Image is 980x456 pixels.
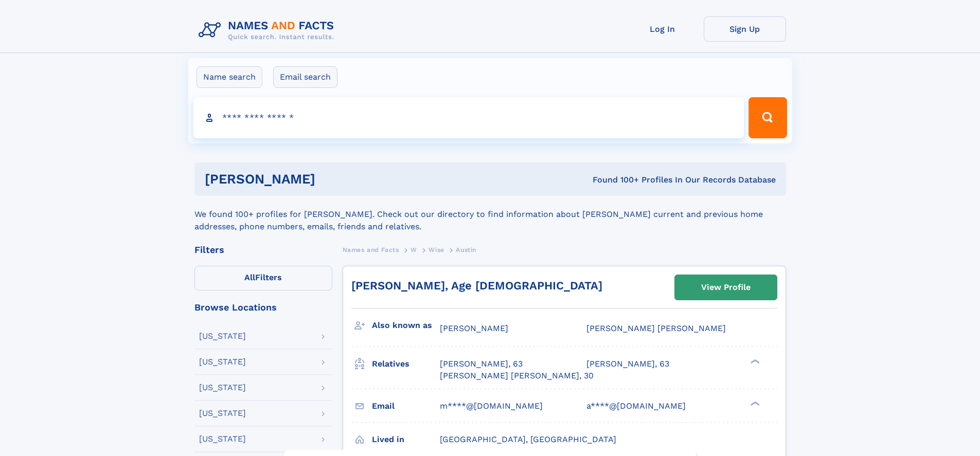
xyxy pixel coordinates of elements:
h1: [PERSON_NAME] [205,173,454,186]
div: Filters [194,245,332,254]
label: Filters [194,266,332,290]
div: ❯ [748,358,760,365]
button: Search Button [749,97,787,138]
h3: Also known as [372,317,440,334]
a: Sign Up [704,16,786,42]
div: [US_STATE] [199,358,246,366]
img: Logo Names and Facts [194,16,343,44]
div: Found 100+ Profiles In Our Records Database [454,174,776,186]
a: Log In [621,16,704,42]
a: [PERSON_NAME], 63 [440,358,523,370]
span: Wise [429,246,444,253]
a: [PERSON_NAME], 63 [586,358,669,370]
input: search input [193,97,744,138]
span: [PERSON_NAME] [PERSON_NAME] [586,323,726,333]
span: All [244,272,255,282]
div: [US_STATE] [199,332,246,340]
span: [GEOGRAPHIC_DATA], [GEOGRAPHIC_DATA] [440,434,616,444]
h3: Lived in [372,431,440,448]
a: View Profile [675,275,777,300]
label: Name search [197,66,262,88]
a: [PERSON_NAME] [PERSON_NAME], 30 [440,370,594,381]
a: W [411,243,417,256]
a: [PERSON_NAME], Age [DEMOGRAPHIC_DATA] [351,279,602,292]
div: [US_STATE] [199,435,246,443]
div: [US_STATE] [199,409,246,417]
h3: Relatives [372,355,440,373]
div: We found 100+ profiles for [PERSON_NAME]. Check out our directory to find information about [PERS... [194,196,786,233]
div: ❯ [748,400,760,407]
a: Names and Facts [343,243,399,256]
span: Austin [456,246,476,253]
div: View Profile [701,276,751,299]
label: Email search [273,66,337,88]
h3: Email [372,397,440,415]
span: W [411,246,417,253]
div: Browse Locations [194,303,332,312]
a: Wise [429,243,444,256]
span: [PERSON_NAME] [440,323,508,333]
div: [US_STATE] [199,384,246,392]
